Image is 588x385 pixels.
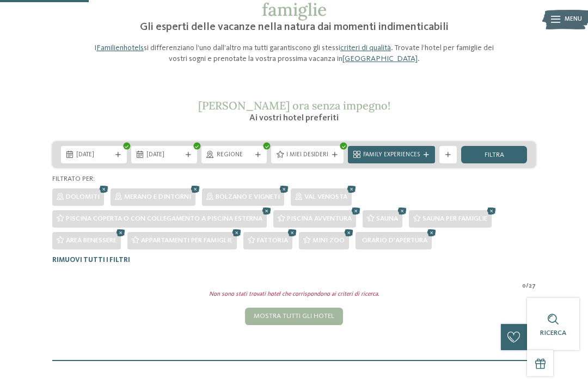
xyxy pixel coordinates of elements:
[286,151,328,160] span: I miei desideri
[76,151,112,160] span: [DATE]
[526,282,529,291] span: /
[216,193,280,200] span: Bolzano e vigneti
[217,151,252,160] span: Regione
[529,282,536,291] span: 27
[540,329,566,337] span: Ricerca
[66,193,100,200] span: Dolomiti
[198,99,390,112] span: [PERSON_NAME] ora senza impegno!
[340,44,391,52] a: criteri di qualità
[146,151,182,160] span: [DATE]
[140,22,449,33] span: Gli esperti delle vacanze nella natura dai momenti indimenticabili
[363,151,420,160] span: Family Experiences
[52,175,95,182] span: Filtrato per:
[66,237,117,244] span: Area benessere
[522,282,526,291] span: 0
[48,290,540,299] div: Non sono stati trovati hotel che corrispondono ai criteri di ricerca.
[257,237,288,244] span: Fattoria
[342,55,418,63] a: [GEOGRAPHIC_DATA]
[485,152,504,159] span: filtra
[313,237,345,244] span: Mini zoo
[87,42,501,64] p: I si differenziano l’uno dall’altro ma tutti garantiscono gli stessi . Trovate l’hotel per famigl...
[52,256,130,264] span: Rimuovi tutti i filtri
[304,193,347,200] span: Val Venosta
[66,215,262,222] span: Piscina coperta o con collegamento a piscina esterna
[287,215,352,222] span: Piscina avventura
[124,193,191,200] span: Merano e dintorni
[141,237,232,244] span: Appartamenti per famiglie
[376,215,398,222] span: Sauna
[245,308,343,325] div: Mostra tutti gli hotel
[249,114,339,123] span: Ai vostri hotel preferiti
[362,237,427,244] span: Orario d'apertura
[96,44,144,52] a: Familienhotels
[422,215,487,222] span: Sauna per famiglie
